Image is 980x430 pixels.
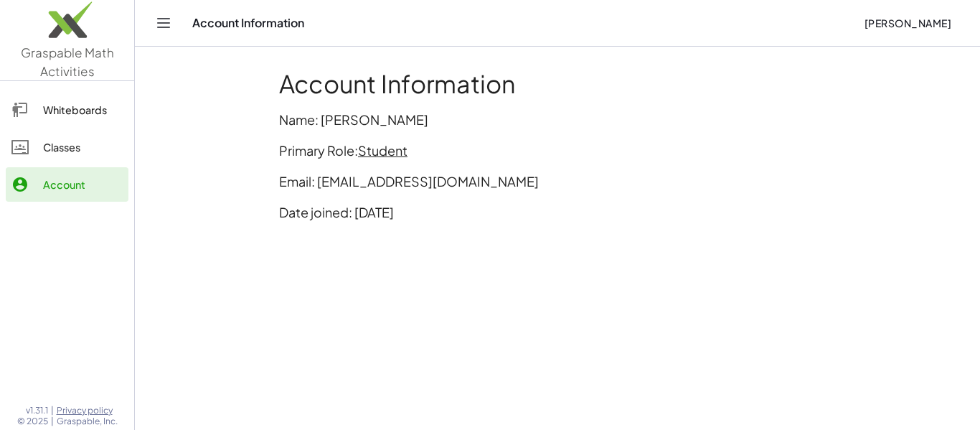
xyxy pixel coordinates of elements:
[43,139,123,156] div: Classes
[17,416,48,427] span: © 2025
[152,11,175,34] button: Toggle navigation
[279,110,836,129] p: Name: [PERSON_NAME]
[43,176,123,193] div: Account
[51,405,54,416] span: |
[6,130,128,164] a: Classes
[864,17,951,29] span: [PERSON_NAME]
[279,202,836,222] p: Date joined: [DATE]
[279,70,836,98] h1: Account Information
[43,101,123,118] div: Whiteboards
[21,45,114,79] span: Graspable Math Activities
[6,93,128,127] a: Whiteboards
[358,142,407,159] span: Student
[279,172,836,191] p: Email: [EMAIL_ADDRESS][DOMAIN_NAME]
[6,167,128,202] a: Account
[51,416,54,427] span: |
[279,141,836,160] p: Primary Role:
[57,405,118,416] a: Privacy policy
[57,416,118,427] span: Graspable, Inc.
[852,10,963,36] button: [PERSON_NAME]
[26,405,48,416] span: v1.31.1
